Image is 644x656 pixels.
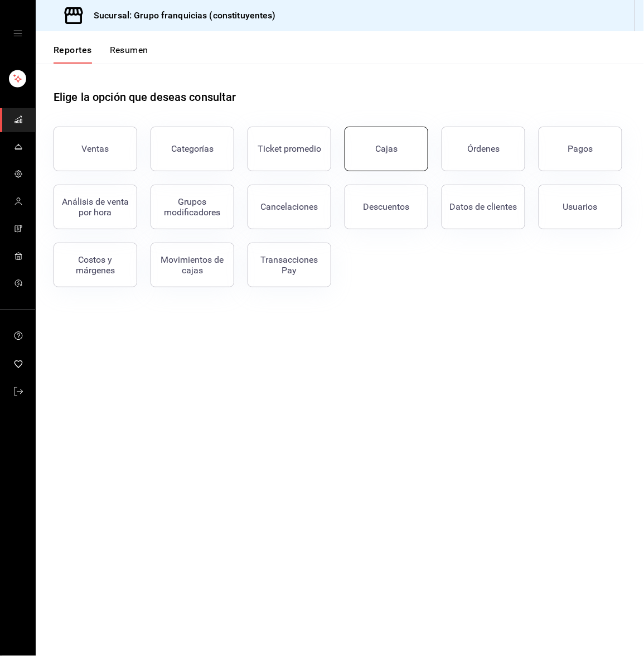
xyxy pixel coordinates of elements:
[345,185,428,229] button: Descuentos
[258,143,321,154] div: Ticket promedio
[442,185,525,229] button: Datos de clientes
[158,196,227,218] div: Grupos modificadores
[248,243,331,287] button: Transacciones Pay
[261,201,318,212] div: Cancelaciones
[85,9,276,22] h3: Sucursal: Grupo franquicias (constituyentes)
[151,185,234,229] button: Grupos modificadores
[54,45,148,64] div: navigation tabs
[54,127,137,171] button: Ventas
[171,143,214,154] div: Categorías
[375,143,398,154] div: Cajas
[54,243,137,287] button: Costos y márgenes
[54,45,92,64] button: Reportes
[151,243,234,287] button: Movimientos de cajas
[442,127,525,171] button: Órdenes
[110,45,148,64] button: Resumen
[61,254,130,276] div: Costos y márgenes
[151,127,234,171] button: Categorías
[568,143,593,154] div: Pagos
[54,185,137,229] button: Análisis de venta por hora
[61,196,130,218] div: Análisis de venta por hora
[248,127,331,171] button: Ticket promedio
[563,201,598,212] div: Usuarios
[364,201,410,212] div: Descuentos
[255,254,324,276] div: Transacciones Pay
[82,143,109,154] div: Ventas
[13,29,22,38] button: open drawer
[467,143,500,154] div: Órdenes
[248,185,331,229] button: Cancelaciones
[450,201,517,212] div: Datos de clientes
[539,127,622,171] button: Pagos
[539,185,622,229] button: Usuarios
[54,89,236,105] h1: Elige la opción que deseas consultar
[345,127,428,171] button: Cajas
[158,254,227,276] div: Movimientos de cajas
